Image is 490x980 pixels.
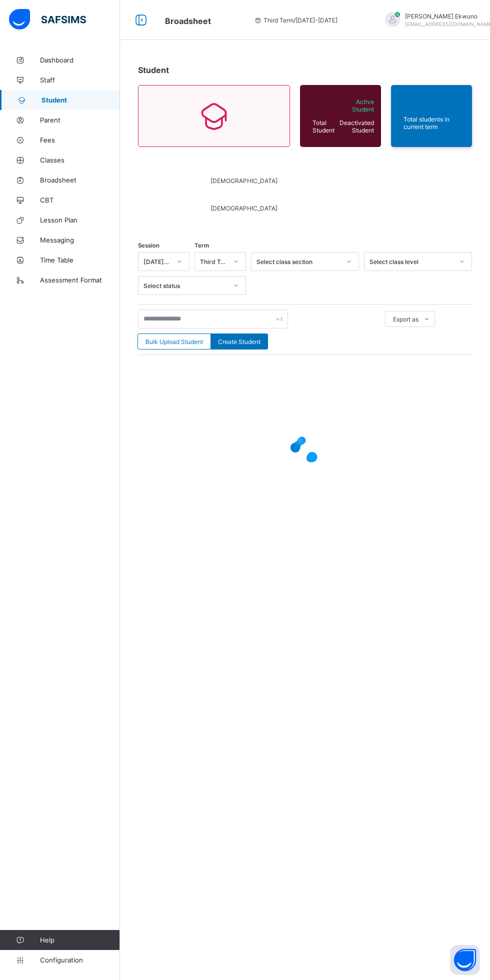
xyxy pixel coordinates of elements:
span: Active Student [339,98,374,113]
div: Select class level [369,258,453,265]
span: Total students in current term [403,115,459,130]
span: Configuration [40,956,119,964]
button: Open asap [450,945,480,975]
span: Export as [393,315,418,323]
span: Student [41,96,120,104]
span: Help [40,936,119,944]
span: Broadsheet [165,16,211,26]
span: Bulk Upload Student [145,338,203,345]
span: [DEMOGRAPHIC_DATA] [210,204,277,212]
span: [DEMOGRAPHIC_DATA] [210,177,277,184]
span: Messaging [40,236,120,244]
div: Third Term [200,258,227,265]
span: Assessment Format [40,276,120,284]
div: Total Student [310,116,337,136]
img: safsims [9,9,86,30]
span: Term [194,242,209,249]
div: [DATE]-[DATE] [143,258,171,265]
span: Time Table [40,256,120,264]
span: Staff [40,76,120,84]
div: Select status [143,282,227,289]
span: Broadsheet [40,176,120,184]
span: Parent [40,116,120,124]
span: Dashboard [40,56,120,64]
span: Student [138,65,169,75]
span: Create Student [218,338,260,345]
span: session/term information [253,16,337,24]
span: Fees [40,136,120,144]
span: Lesson Plan [40,216,120,224]
span: Deactivated Student [339,119,374,134]
span: Classes [40,156,120,164]
span: Session [138,242,159,249]
span: CBT [40,196,120,204]
div: Select class section [256,258,340,265]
